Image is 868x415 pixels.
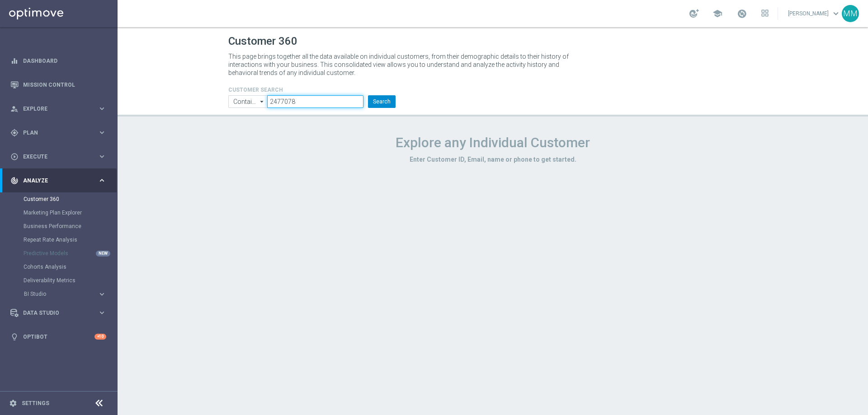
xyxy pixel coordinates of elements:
i: keyboard_arrow_right [98,152,106,161]
a: Optibot [23,325,94,349]
div: Repeat Rate Analysis [24,233,117,247]
span: school [712,9,722,19]
a: Business Performance [24,223,94,230]
div: MM [842,5,859,22]
i: lightbulb [10,333,19,341]
button: Data Studio keyboard_arrow_right [10,309,107,317]
div: Dashboard [10,49,106,73]
i: person_search [10,105,19,113]
a: Mission Control [23,73,106,97]
div: Execute [10,153,98,161]
div: Marketing Plan Explorer [24,206,117,219]
i: track_changes [10,177,19,185]
div: Explore [10,105,98,113]
div: BI Studio [24,291,98,297]
button: Mission Control [10,81,107,89]
h3: Enter Customer ID, Email, name or phone to get started. [228,155,757,163]
button: person_search Explore keyboard_arrow_right [10,105,107,112]
a: [PERSON_NAME]keyboard_arrow_down [787,7,842,20]
a: Customer 360 [24,196,94,203]
span: Plan [23,130,98,135]
i: play_circle_outline [10,153,19,161]
i: keyboard_arrow_right [98,308,106,317]
div: BI Studio [24,287,117,301]
span: Explore [23,106,98,112]
div: Customer 360 [24,192,117,206]
button: Search [368,95,396,108]
a: Settings [22,401,49,406]
a: Deliverability Metrics [24,277,94,284]
button: lightbulb Optibot +10 [10,333,107,340]
div: +10 [94,334,106,340]
p: This page brings together all the data available on individual customers, from their demographic ... [228,52,576,77]
a: Marketing Plan Explorer [24,209,94,216]
div: Mission Control [10,73,106,97]
div: NEW [96,251,110,256]
i: keyboard_arrow_right [98,128,106,137]
span: Data Studio [23,310,98,316]
i: keyboard_arrow_right [98,290,106,298]
i: keyboard_arrow_right [98,176,106,185]
h4: CUSTOMER SEARCH [228,87,396,93]
span: keyboard_arrow_down [831,9,841,19]
div: Business Performance [24,219,117,233]
span: BI Studio [24,291,89,297]
input: Contains [228,95,267,108]
div: Analyze [10,177,98,185]
div: Cohorts Analysis [24,260,117,274]
a: Cohorts Analysis [24,263,94,270]
i: settings [9,399,17,407]
i: gps_fixed [10,129,19,137]
i: equalizer [10,57,19,65]
i: arrow_drop_down [258,96,267,107]
i: keyboard_arrow_right [98,104,106,113]
button: play_circle_outline Execute keyboard_arrow_right [10,153,107,160]
div: Plan [10,129,98,137]
button: track_changes Analyze keyboard_arrow_right [10,177,107,184]
div: Deliverability Metrics [24,274,117,287]
span: Execute [23,154,98,159]
span: Analyze [23,178,98,183]
button: gps_fixed Plan keyboard_arrow_right [10,129,107,136]
h1: Explore any Individual Customer [228,135,757,151]
button: equalizer Dashboard [10,57,107,65]
h1: Customer 360 [228,35,757,48]
a: Dashboard [23,49,106,73]
div: Data Studio [10,309,98,317]
input: Enter CID, Email, name or phone [267,95,363,108]
div: Predictive Models [24,247,117,260]
div: Optibot [10,325,106,349]
button: BI Studio keyboard_arrow_right [24,290,107,298]
a: Repeat Rate Analysis [24,236,94,243]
